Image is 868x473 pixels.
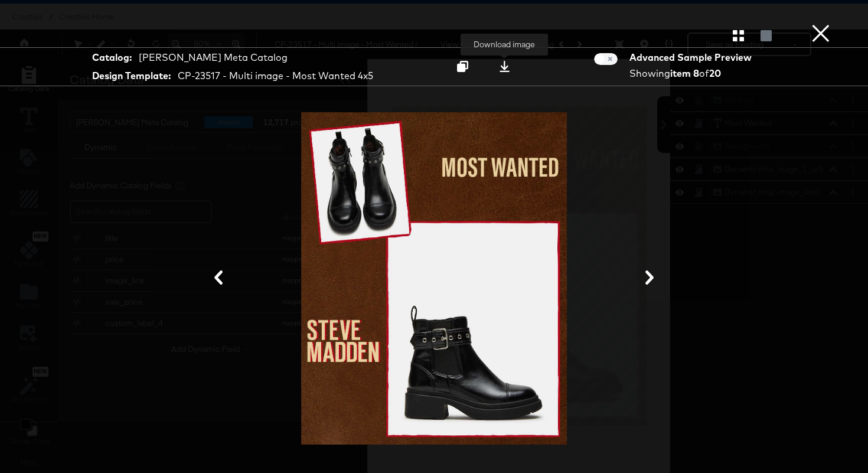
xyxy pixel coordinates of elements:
div: Advanced Sample Preview [629,51,756,64]
div: CP-23517 - Multi image - Most Wanted 4x5 [178,69,373,83]
strong: item 8 [670,67,699,79]
strong: 20 [709,67,721,79]
strong: Catalog: [92,51,132,64]
div: [PERSON_NAME] Meta Catalog [139,51,288,64]
div: Showing of [629,67,756,80]
strong: Design Template: [92,69,171,83]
